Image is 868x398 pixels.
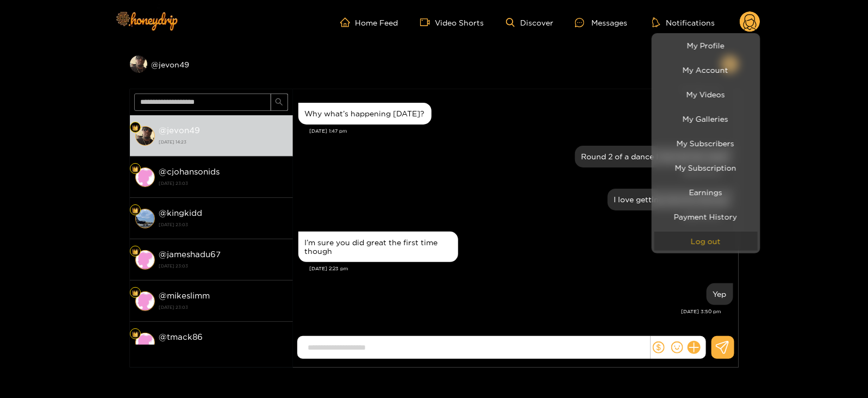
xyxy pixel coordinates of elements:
button: Log out [654,232,758,251]
a: My Account [654,60,758,79]
a: Earnings [654,183,758,202]
a: My Profile [654,36,758,55]
a: My Subscription [654,158,758,177]
a: My Subscribers [654,134,758,153]
a: Payment History [654,207,758,226]
a: My Galleries [654,109,758,128]
a: My Videos [654,85,758,104]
